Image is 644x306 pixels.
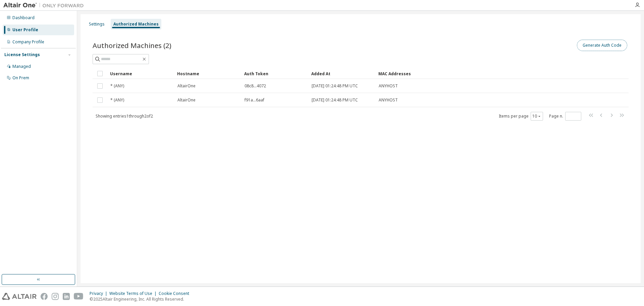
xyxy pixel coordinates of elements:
div: Authorized Machines [113,21,159,27]
button: 10 [532,114,541,119]
span: f91a...6aaf [245,97,264,103]
div: Username [110,68,172,79]
div: Added At [311,68,373,79]
span: Items per page [499,112,543,121]
span: ANYHOST [379,97,398,103]
div: Managed [12,64,31,69]
span: * (ANY) [110,97,124,103]
img: linkedin.svg [63,293,70,300]
div: Auth Token [244,68,306,79]
img: youtube.svg [74,293,84,300]
img: facebook.svg [41,293,48,300]
img: altair_logo.svg [2,293,37,300]
img: Altair One [3,2,87,9]
span: [DATE] 01:24:48 PM UTC [312,97,358,103]
span: ANYHOST [379,83,398,89]
span: AltairOne [177,97,196,103]
div: Hostname [177,68,239,79]
span: 08c8...4072 [245,83,266,89]
div: License Settings [4,52,40,57]
span: [DATE] 01:24:48 PM UTC [312,83,358,89]
div: MAC Addresses [378,68,558,79]
img: instagram.svg [52,293,59,300]
button: Generate Auth Code [577,40,627,51]
span: * (ANY) [110,83,124,89]
span: AltairOne [177,83,196,89]
div: Company Profile [12,39,44,45]
span: Page n. [549,112,581,121]
div: Privacy [90,291,109,296]
div: Cookie Consent [159,291,193,296]
div: Settings [89,21,105,27]
div: On Prem [12,75,29,81]
div: Website Terms of Use [109,291,159,296]
span: Authorized Machines (2) [93,41,171,50]
div: User Profile [12,27,38,33]
div: Dashboard [12,15,35,20]
span: Showing entries 1 through 2 of 2 [96,113,153,119]
p: © 2025 Altair Engineering, Inc. All Rights Reserved. [90,296,193,302]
